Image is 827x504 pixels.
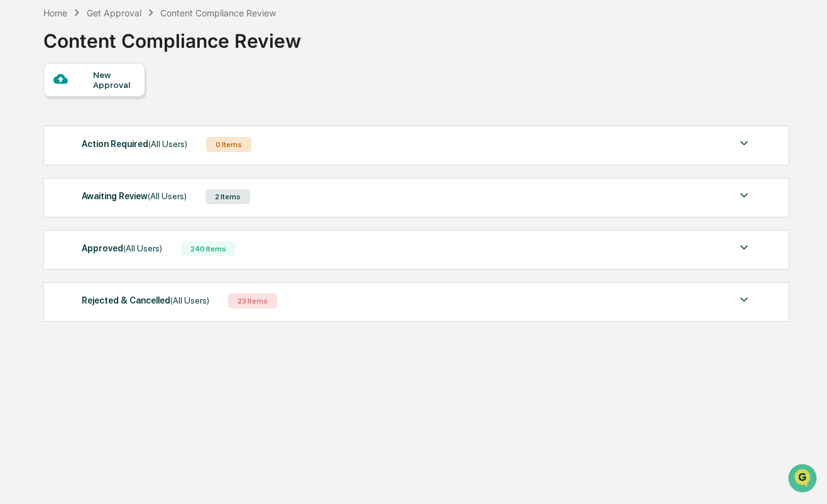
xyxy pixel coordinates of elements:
[170,295,209,305] span: (All Users)
[13,26,229,47] p: How can we help?
[82,188,187,204] div: Awaiting Review
[93,70,135,90] div: New Approval
[91,160,101,170] div: 🗄️
[214,100,229,115] button: Start new chat
[228,293,277,309] div: 23 Items
[82,292,209,309] div: Rejected & Cancelled
[737,188,752,203] img: caret
[89,212,152,222] a: Powered byPylon
[43,19,301,52] div: Content Compliance Review
[205,189,250,204] div: 2 Items
[737,136,752,151] img: caret
[8,153,86,176] a: 🖐️Preclearance
[8,177,84,200] a: 🔎Data Lookup
[737,240,752,255] img: caret
[82,240,162,256] div: Approved
[13,184,23,194] div: 🔎
[181,241,236,256] div: 240 Items
[13,160,23,170] div: 🖐️
[104,158,156,171] span: Attestations
[123,243,162,253] span: (All Users)
[160,8,276,18] div: Content Compliance Review
[125,213,152,222] span: Pylon
[148,139,187,149] span: (All Users)
[82,136,187,152] div: Action Required
[43,109,159,119] div: We're available if you need us!
[737,292,752,307] img: caret
[43,8,67,18] div: Home
[787,463,821,496] iframe: Open customer support
[206,137,251,152] div: 0 Items
[43,96,206,109] div: Start new chat
[25,182,79,195] span: Data Lookup
[13,96,35,119] img: 1746055101610-c473b297-6a78-478c-a979-82029cc54cd1
[148,191,187,201] span: (All Users)
[25,158,81,171] span: Preclearance
[86,153,161,176] a: 🗄️Attestations
[87,8,141,18] div: Get Approval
